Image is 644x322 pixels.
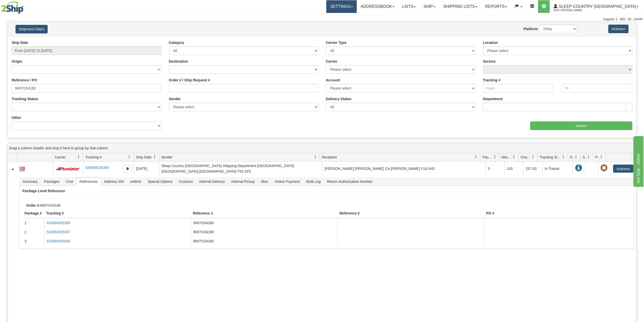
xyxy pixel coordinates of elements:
span: Delivery Status [570,155,574,160]
a: Ship Date filter column settings [150,153,159,161]
td: 1 [22,218,44,227]
div: grid grouping header [8,143,636,153]
a: Shipment Issues filter column settings [584,153,593,161]
a: Settings [326,0,357,13]
span: Cost [63,177,76,186]
span: Customs [176,177,196,186]
span: Weight [502,155,512,160]
span: Packages [482,155,493,160]
span: Ship Date [136,155,151,160]
td: 9007I154180 [191,218,337,227]
label: Ship Date [12,40,28,45]
label: Service [483,59,496,64]
td: 3 [485,162,504,176]
a: 520094535397 [46,230,70,234]
td: 2 [22,227,44,237]
button: Actions [613,165,633,173]
label: Tracking # [483,78,500,83]
span: Sender [161,155,173,160]
td: Sleep Country [GEOGRAPHIC_DATA] Shipping Department [GEOGRAPHIC_DATA] [GEOGRAPHIC_DATA] [GEOGRAPH... [159,162,322,176]
span: Charge [521,155,531,160]
span: Sleep Country [GEOGRAPHIC_DATA] [558,4,636,9]
span: Summary [19,177,41,186]
a: Tracking Status filter column settings [559,153,568,161]
span: Tracking Status [540,155,562,160]
a: 520094535389 [85,166,109,170]
a: Lists [398,0,420,13]
div: Support: 1 - 855 - 55 - 2SHIP [1,17,643,22]
input: To [561,84,632,93]
a: Addressbook [357,0,398,13]
label: Carrier [326,59,337,64]
th: Reference 2 [337,209,484,218]
td: In Transit [542,162,573,176]
button: Shipment Filters [15,25,48,33]
span: Recipient [322,155,337,160]
span: Address Info [101,177,127,186]
button: Actions [608,25,629,33]
img: 11 - Purolator [55,167,81,171]
span: Online Payment [272,177,303,186]
label: Order # / Ship Request # [169,78,210,83]
span: Multi Leg [303,177,324,186]
iframe: chat widget [632,135,643,187]
span: Shipment Issues [583,155,587,160]
span: Internal Delivery [196,177,228,186]
div: live help - online [4,3,47,9]
div: 9007I154180 [22,203,638,207]
img: logo2044.jpg [1,1,24,14]
a: Packages filter column settings [491,153,499,161]
span: Tracking # [85,155,102,160]
td: 9007I154180 [191,227,337,237]
span: Carrier [55,155,66,160]
a: Recipient filter column settings [472,153,480,161]
span: Internal Pickup [228,177,258,186]
label: Platform [523,26,538,31]
th: Tracking # [44,209,191,218]
td: [PERSON_NAME] [PERSON_NAME] CA [PERSON_NAME] Y1A 0H2 [322,162,486,176]
td: 9007I154180 [191,237,337,246]
label: Tracking Status [12,96,38,101]
a: Label [20,164,25,172]
a: Ship [420,0,439,13]
a: Sleep Country [GEOGRAPHIC_DATA] 2044 / [PERSON_NAME] [550,0,642,13]
input: Search [530,121,632,130]
label: Delivery Status [326,96,351,101]
a: Pickup Status filter column settings [597,153,606,161]
span: eAlerts [127,177,145,186]
td: 3 [22,237,44,246]
a: Reports [481,0,511,13]
label: Origin [12,59,22,64]
a: Carrier filter column settings [74,153,83,161]
th: Package # [22,209,44,218]
strong: Order #: [26,203,40,207]
a: Delivery Status filter column settings [572,153,580,161]
td: 257.63 [523,162,542,176]
a: Sender filter column settings [311,153,320,161]
span: Packages [41,177,62,186]
a: 520094535389 [46,221,70,225]
span: Misc [258,177,271,186]
label: Reference / PO [12,78,37,83]
span: In Transit [575,165,582,172]
label: Account [326,78,340,83]
strong: Package Level Reference [22,189,65,193]
a: Collapse [10,166,15,171]
label: Location [483,40,498,45]
label: Sender [169,96,181,101]
a: 520094535405 [46,239,70,243]
span: Pickup Not Assigned [600,165,607,172]
label: Other [12,115,21,120]
input: From [483,84,554,93]
span: References [77,177,101,186]
a: Shipping lists [439,0,481,13]
th: Reference 1 [191,209,337,218]
a: Tracking # filter column settings [125,153,134,161]
label: Destination [169,59,188,64]
a: Weight filter column settings [510,153,518,161]
span: Return Authorization Number [324,177,376,186]
th: PO # [484,209,631,218]
td: [DATE] [134,162,159,176]
label: Carrier Type [326,40,346,45]
span: Special Options [145,177,175,186]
